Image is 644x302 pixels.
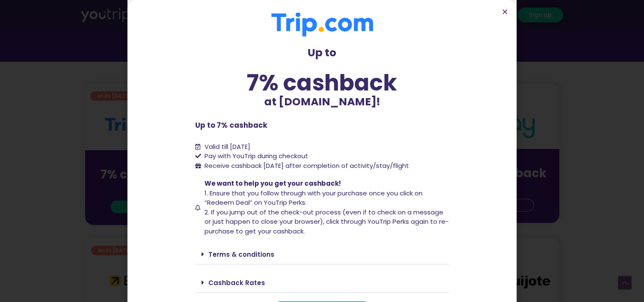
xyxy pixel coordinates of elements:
a: Cashback Rates [208,278,265,287]
b: Up to 7% cashback [195,120,267,130]
div: Cashback Rates [195,273,449,293]
span: We want to help you get your cashback! [205,179,341,188]
span: 1. Ensure that you follow through with your purchase once you click on “Redeem Deal” on YouTrip P... [205,189,423,207]
p: Up to [195,45,449,61]
a: Terms & conditions [208,250,274,259]
span: Valid till [DATE] [205,142,250,151]
span: 2. If you jump out of the check-out process (even if to check on a message or just happen to clos... [205,208,449,236]
p: at [DOMAIN_NAME]! [195,94,449,110]
span: Pay with YouTrip during checkout [202,151,308,161]
span: Receive cashback [DATE] after completion of activity/stay/flight [205,161,409,170]
div: 7% cashback [195,71,449,94]
div: Terms & conditions [195,244,449,264]
a: Close [502,8,508,15]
